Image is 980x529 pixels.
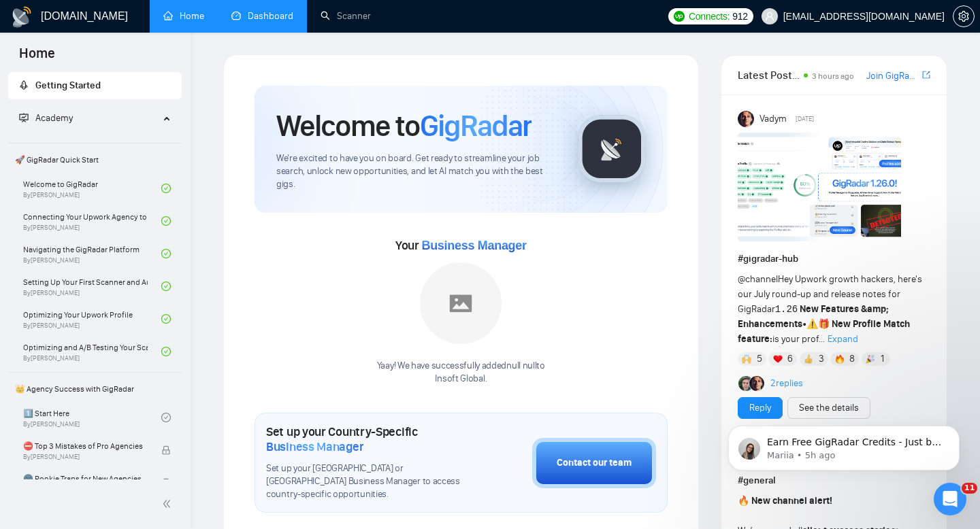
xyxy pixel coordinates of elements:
[19,112,73,124] span: Academy
[770,377,803,390] a: 2replies
[161,445,171,455] span: lock
[161,314,171,324] span: check-circle
[19,113,29,122] span: fund-projection-screen
[738,133,901,241] img: F09AC4U7ATU-image.png
[757,352,762,366] span: 5
[787,352,793,366] span: 6
[23,472,148,485] span: 🌚 Rookie Traps for New Agencies
[775,304,798,315] code: 1.26
[23,173,161,203] a: Welcome to GigRadarBy[PERSON_NAME]
[818,318,830,330] span: 🎁
[161,347,171,356] span: check-circle
[806,318,818,330] span: ⚠️
[161,184,171,193] span: check-circle
[738,111,754,127] img: Vadym
[866,69,919,84] a: Join GigRadar Slack Community
[161,478,171,488] span: lock
[738,376,753,391] img: Alex B
[922,69,930,80] span: export
[765,12,774,21] span: user
[738,67,800,84] span: Latest Posts from the GigRadar Community
[689,9,730,24] span: Connects:
[738,273,778,285] span: @channel
[796,113,814,125] span: [DATE]
[804,354,813,364] img: 👍
[953,11,974,22] span: setting
[161,216,171,226] span: check-circle
[849,352,855,366] span: 8
[742,354,751,364] img: 🙌
[11,6,33,28] img: logo
[163,10,204,22] a: homeHome
[751,495,832,507] strong: New channel alert!
[266,462,464,501] span: Set up your [GEOGRAPHIC_DATA] or [GEOGRAPHIC_DATA] Business Manager to access country-specific op...
[759,112,787,126] span: Vadym
[8,44,66,72] span: Home
[738,495,749,507] span: 🔥
[23,403,161,432] a: 1️⃣ Start HereBy[PERSON_NAME]
[266,439,363,454] span: Business Manager
[395,238,527,253] span: Your
[23,453,148,461] span: By [PERSON_NAME]
[23,206,161,236] a: Connecting Your Upwork Agency to GigRadarBy[PERSON_NAME]
[377,373,545,386] p: Insoft Global .
[420,262,502,344] img: placeholder.png
[377,360,545,386] div: Yaay! We have successfully added null null to
[266,424,464,454] h1: Set up your Country-Specific
[276,152,556,191] span: We're excited to have you on board. Get ready to streamline your job search, unlock new opportuni...
[231,10,293,22] a: dashboardDashboard
[420,107,532,144] span: GigRadar
[35,80,101,91] span: Getting Started
[23,239,161,269] a: Navigating the GigRadar PlatformBy[PERSON_NAME]
[23,337,161,366] a: Optimizing and A/B Testing Your Scanner for Better ResultsBy[PERSON_NAME]
[10,375,180,403] span: 👑 Agency Success with GigRadar
[421,239,526,252] span: Business Manager
[161,281,171,291] span: check-circle
[162,497,176,511] span: double-left
[557,456,632,471] div: Contact our team
[828,333,858,345] span: Expand
[953,5,975,27] button: setting
[23,439,148,453] span: ⛔ Top 3 Mistakes of Pro Agencies
[922,69,930,82] a: export
[819,352,824,366] span: 3
[812,71,854,81] span: 3 hours ago
[23,304,161,334] a: Optimizing Your Upwork ProfileBy[PERSON_NAME]
[953,11,975,22] a: setting
[732,9,747,24] span: 912
[35,112,73,124] span: Academy
[161,249,171,258] span: check-circle
[962,483,977,494] span: 11
[578,115,646,183] img: gigradar-logo.png
[738,303,889,330] strong: New Features &amp; Enhancements
[738,252,930,267] h1: # gigradar-hub
[674,11,685,22] img: upwork-logo.png
[161,413,171,422] span: check-circle
[321,10,371,22] a: searchScanner
[10,146,180,173] span: 🚀 GigRadar Quick Start
[881,352,884,366] span: 1
[23,271,161,301] a: Setting Up Your First Scanner and Auto-BidderBy[PERSON_NAME]
[19,80,29,90] span: rocket
[8,72,182,99] li: Getting Started
[276,107,532,144] h1: Welcome to
[708,397,980,492] iframe: Intercom notifications message
[738,273,922,345] span: Hey Upwork growth hackers, here's our July round-up and release notes for GigRadar • is your prof...
[934,483,966,515] iframe: Intercom live chat
[835,354,845,364] img: 🔥
[532,438,656,488] button: Contact our team
[773,354,783,364] img: ❤️
[866,354,875,364] img: 🎉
